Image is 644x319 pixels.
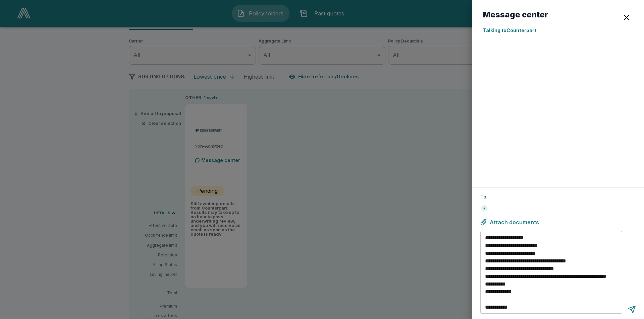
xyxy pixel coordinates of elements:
p: Talking to Counterpart [483,27,633,34]
p: To: [480,193,636,200]
h6: Message center [483,11,548,19]
div: + [480,204,488,212]
span: Attach documents [490,219,539,226]
div: + [481,205,488,212]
